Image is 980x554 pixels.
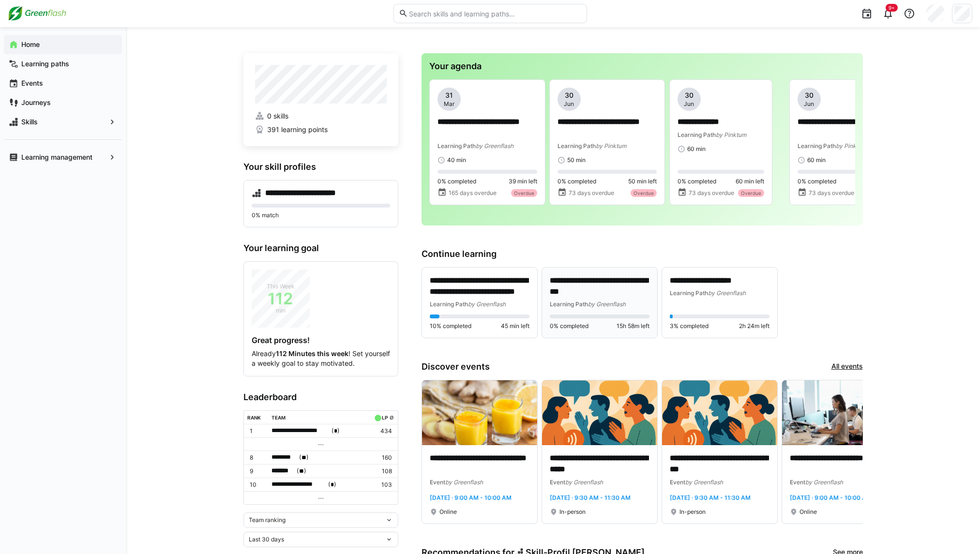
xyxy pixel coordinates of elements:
[687,145,706,153] span: 60 min
[250,481,264,489] p: 10
[445,479,483,486] span: by Greenflash
[437,142,476,150] span: Learning Path
[558,178,596,185] span: 0% completed
[790,479,805,486] span: Event
[564,100,574,108] span: Jun
[807,156,826,164] span: 60 min
[798,142,836,150] span: Learning Path
[430,479,445,486] span: Event
[445,90,453,100] span: 31
[550,479,565,486] span: Event
[372,481,392,489] p: 103
[790,494,872,501] span: [DATE] · 9:00 AM - 10:00 AM
[430,322,471,330] span: 10% completed
[422,361,490,372] h3: Discover events
[372,467,392,475] p: 108
[670,289,708,297] span: Learning Path
[372,427,392,435] p: 434
[565,90,573,100] span: 30
[297,466,306,476] span: ( )
[799,508,817,516] span: Online
[685,479,723,486] span: by Greenflash
[501,322,529,330] span: 45 min left
[550,494,631,501] span: [DATE] · 9:30 AM - 11:30 AM
[550,300,588,308] span: Learning Path
[678,131,716,138] span: Learning Path
[558,142,596,150] span: Learning Path
[328,479,336,490] span: ( )
[889,5,895,11] span: 9+
[689,189,734,197] span: 73 days overdue
[250,427,264,435] p: 1
[509,178,537,185] span: 39 min left
[390,413,394,421] a: ø
[670,322,709,330] span: 3% completed
[798,178,836,185] span: 0% completed
[430,300,468,308] span: Learning Path
[252,349,390,368] p: Already ! Set yourself a weekly goal to stay motivated.
[670,494,751,501] span: [DATE] · 9:30 AM - 11:30 AM
[559,508,586,516] span: In-person
[679,508,706,516] span: In-person
[449,189,497,197] span: 165 days overdue
[468,300,506,308] span: by Greenflash
[429,61,855,72] h3: Your agenda
[252,211,390,219] p: 0% match
[831,361,863,372] a: All events
[447,156,466,164] span: 40 min
[736,178,764,185] span: 60 min left
[430,494,512,501] span: [DATE] · 9:00 AM - 10:00 AM
[684,100,694,108] span: Jun
[550,322,588,330] span: 0% completed
[567,156,586,164] span: 50 min
[444,100,454,108] span: Mar
[255,111,387,121] a: 0 skills
[299,452,309,463] span: ( )
[708,289,746,297] span: by Greenflash
[243,162,398,172] h3: Your skill profiles
[249,516,286,524] span: Team ranking
[805,90,814,100] span: 30
[382,415,388,420] div: LP
[836,142,866,150] span: by Pinktum
[250,467,264,475] p: 9
[252,335,390,345] h4: Great progress!
[685,90,694,100] span: 30
[511,189,537,197] div: Overdue
[678,178,716,185] span: 0% completed
[267,111,288,121] span: 0 skills
[617,322,649,330] span: 15h 58m left
[662,380,777,445] img: image
[670,479,685,486] span: Event
[631,189,657,197] div: Overdue
[437,178,476,185] span: 0% completed
[809,189,854,197] span: 73 days overdue
[596,142,626,150] span: by Pinktum
[738,189,764,197] div: Overdue
[408,9,581,18] input: Search skills and learning paths…
[249,536,284,543] span: Last 30 days
[782,380,897,445] img: image
[243,392,398,403] h3: Leaderboard
[805,479,843,486] span: by Greenflash
[250,454,264,462] p: 8
[476,142,513,150] span: by Greenflash
[628,178,657,185] span: 50 min left
[267,125,328,135] span: 391 learning points
[271,415,286,420] div: Team
[588,300,626,308] span: by Greenflash
[243,243,398,254] h3: Your learning goal
[542,380,657,445] img: image
[804,100,814,108] span: Jun
[422,249,863,259] h3: Continue learning
[422,380,537,445] img: image
[439,508,457,516] span: Online
[716,131,746,138] span: by Pinktum
[569,189,614,197] span: 73 days overdue
[565,479,603,486] span: by Greenflash
[247,415,261,420] div: Rank
[739,322,769,330] span: 2h 24m left
[276,349,348,358] strong: 112 Minutes this week
[332,426,340,436] span: ( )
[372,454,392,462] p: 160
